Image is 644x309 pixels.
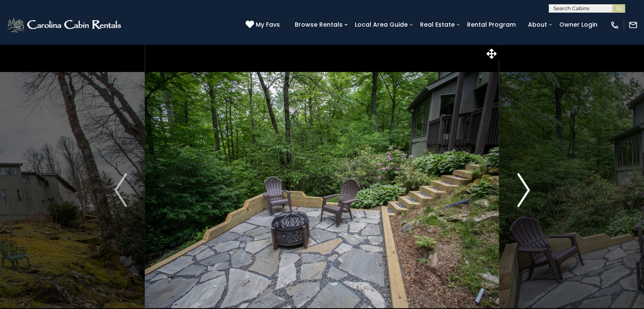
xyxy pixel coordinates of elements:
img: White-1-2.png [6,17,124,33]
a: Rental Program [463,18,520,31]
img: phone-regular-white.png [610,20,619,30]
a: Real Estate [416,18,459,31]
img: arrow [114,173,127,207]
a: About [524,18,551,31]
a: My Favs [246,20,282,30]
a: Local Area Guide [351,18,412,31]
img: arrow [517,173,530,207]
img: mail-regular-white.png [628,20,638,30]
a: Browse Rentals [290,18,347,31]
a: Owner Login [555,18,602,31]
span: My Favs [256,20,280,29]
